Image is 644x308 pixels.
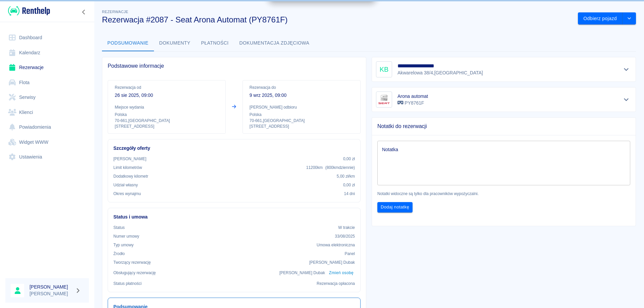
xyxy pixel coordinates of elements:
p: [STREET_ADDRESS] [115,124,219,129]
img: Image [377,93,391,106]
span: Rezerwacje [102,10,128,14]
a: Flota [5,75,89,90]
button: Dokumentacja zdjęciowa [234,35,315,51]
button: Zmień osobę [328,268,355,278]
button: Płatności [196,35,234,51]
button: Podsumowanie [102,35,154,51]
p: Limit kilometrów [113,165,142,171]
p: Typ umowy [113,242,133,248]
p: 9 wrz 2025, 09:00 [250,92,354,99]
p: Rezerwacja od [115,84,219,90]
p: Status [113,225,125,231]
p: Żrodło [113,251,125,257]
p: Polska [115,112,219,118]
h6: Status i umowa [113,213,355,221]
span: Podstawowe informacje [108,63,361,69]
button: Zwiń nawigację [79,8,89,16]
a: Widget WWW [5,135,89,150]
p: W trakcie [338,225,355,231]
p: 70-661 , [GEOGRAPHIC_DATA] [115,118,219,124]
h3: Rezerwacja #2087 - Seat Arona Automat (PY8761F) [102,15,573,24]
button: Odbierz pojazd [578,12,623,25]
p: 0,00 zł [343,182,355,188]
p: 0,00 zł [343,156,355,162]
a: Powiadomienia [5,120,89,135]
p: Tworzący rezerwację [113,259,151,265]
p: [PERSON_NAME] [30,290,72,297]
p: [PERSON_NAME] Dubak [279,270,325,276]
p: Panel [345,251,355,257]
p: 70-661 , [GEOGRAPHIC_DATA] [250,118,354,124]
a: Renthelp logo [5,5,50,16]
a: Dashboard [5,30,89,45]
p: [PERSON_NAME] [113,156,146,162]
h6: Arona automat [397,93,428,100]
button: drop-down [623,12,636,25]
h6: Szczegóły oferty [113,145,355,152]
p: Polska [250,112,354,118]
button: Dokumenty [154,35,196,51]
a: Klienci [5,105,89,120]
p: [STREET_ADDRESS] [250,124,354,129]
p: 5,00 zł /km [337,173,355,179]
img: Renthelp logo [8,5,50,16]
p: Okres wynajmu [113,191,141,197]
p: Obsługujący rezerwację [113,270,156,276]
p: Akwarelowa 38/4 , [GEOGRAPHIC_DATA] [397,69,483,76]
p: 11200 km [306,165,355,171]
span: Notatki do rezerwacji [377,123,630,130]
span: ( 800 km dziennie ) [325,165,355,170]
p: [PERSON_NAME] odbioru [250,104,354,110]
p: Rezerwacja opłacona [317,281,355,287]
p: Notatki widoczne są tylko dla pracowników wypożyczalni. [377,191,630,197]
p: Udział własny [113,182,138,188]
p: [PERSON_NAME] Dubak [309,259,355,265]
a: Serwisy [5,90,89,105]
p: Miejsce wydania [115,104,219,110]
button: Dodaj notatkę [377,202,413,212]
p: Umowa elektroniczna [317,242,355,248]
div: KB [376,61,392,77]
a: Rezerwacje [5,60,89,75]
p: PY8761F [397,100,428,107]
p: Dodatkowy kilometr [113,173,148,179]
button: Pokaż szczegóły [621,65,632,74]
p: 33/08/2025 [335,233,355,239]
p: Numer umowy [113,233,139,239]
p: 26 sie 2025, 09:00 [115,92,219,99]
p: Status płatności [113,281,142,287]
h6: [PERSON_NAME] [30,284,72,290]
button: Pokaż szczegóły [621,95,632,104]
a: Ustawienia [5,149,89,165]
p: 14 dni [344,191,355,197]
p: Rezerwacja do [250,84,354,90]
a: Kalendarz [5,45,89,60]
